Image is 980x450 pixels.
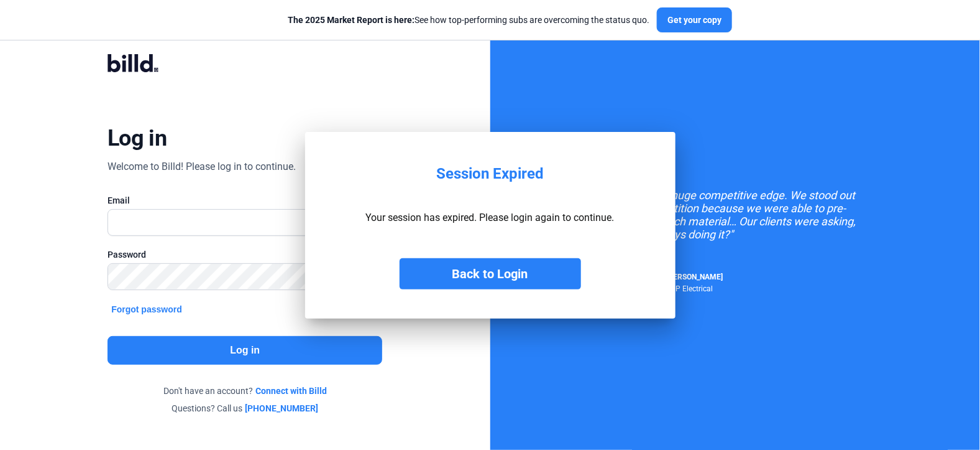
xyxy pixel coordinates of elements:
[595,189,875,241] div: "Billd gave us a huge competitive edge. We stood out from the competition because we were able to...
[436,165,544,183] div: Session Expired
[108,385,382,397] div: Don't have an account?
[108,402,382,415] div: Questions? Call us
[400,258,581,289] button: Back to Login
[667,281,723,293] div: RDP Electrical
[667,273,723,281] span: [PERSON_NAME]
[108,159,296,174] div: Welcome to Billd! Please log in to continue.
[245,402,318,415] a: [PHONE_NUMBER]
[288,15,414,25] span: The 2025 Market Report is here:
[255,385,327,397] a: Connect with Billd
[657,7,732,32] button: Get your copy
[108,248,382,261] div: Password
[366,212,615,223] p: Your session has expired. Please login again to continue.
[108,124,167,152] div: Log in
[108,336,382,365] button: Log in
[288,14,649,26] div: See how top-performing subs are overcoming the status quo.
[108,302,186,316] button: Forgot password
[108,194,382,207] div: Email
